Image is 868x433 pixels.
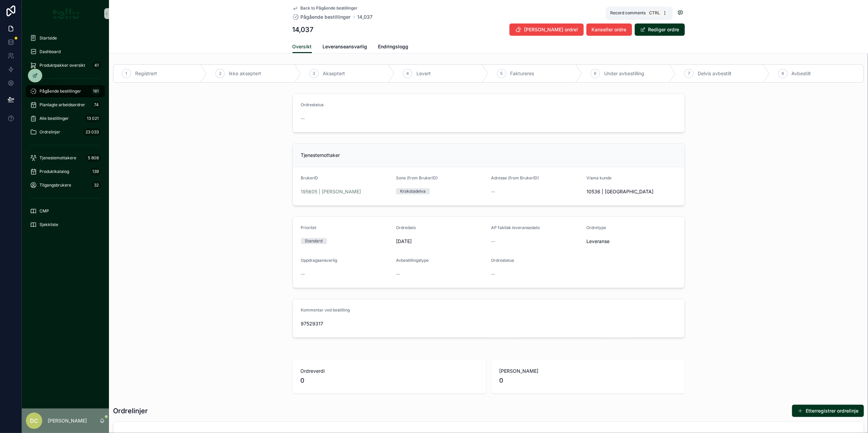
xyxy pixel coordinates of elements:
[40,49,61,54] span: Dashboard
[126,71,127,76] span: 1
[26,99,105,111] a: Planlagte arbeidsordrer74
[301,115,305,122] span: --
[396,271,400,277] span: --
[500,376,677,385] span: 0
[301,376,478,385] span: 0
[26,112,105,125] a: Alle bestillinger13 021
[40,63,85,68] span: Produktpakker oversikt
[610,10,646,16] span: Record comments
[524,26,578,33] span: [PERSON_NAME] ordre!
[491,271,495,277] span: --
[26,59,105,71] a: Produktpakker oversikt41
[301,368,478,374] span: Ordreverdi
[396,175,438,180] span: Sone (from BrukerID)
[301,225,317,230] span: Prioritet
[293,43,312,50] span: Oversikt
[313,71,315,76] span: 3
[400,188,426,194] div: Krokstadelva
[323,43,367,50] span: Leveranseansvarlig
[586,225,606,230] span: Ordretype
[648,10,661,16] span: Ctrl
[301,102,324,107] span: Ordrestatus
[586,175,612,180] span: Visma kunde
[301,5,358,11] span: Back to Pågående bestillinger
[26,165,105,178] a: Produktkatalog139
[586,188,653,195] span: 10536 | [GEOGRAPHIC_DATA]
[40,116,69,121] span: Alle bestillinger
[586,238,610,245] span: Leveranse
[509,23,584,36] button: [PERSON_NAME] ordre!
[301,307,350,312] span: Kommentar ved bestilling
[92,61,101,69] div: 41
[323,70,345,77] span: Akseptert
[491,188,495,195] span: --
[40,169,69,174] span: Produktkatalog
[26,46,105,58] a: Dashboard
[301,271,305,277] span: --
[604,70,644,77] span: Under avbestilling
[782,71,784,76] span: 8
[113,406,148,416] h1: Ordrelinjer
[229,70,261,77] span: Ikke akseptert
[698,70,731,77] span: Delvis avbestilt
[594,71,596,76] span: 6
[491,238,495,245] span: --
[378,41,409,54] a: Endringslogg
[90,167,101,176] div: 139
[491,225,540,230] span: AP faktisk leveransedato
[26,179,105,191] a: Tilgangsbrukere32
[92,181,101,189] div: 32
[688,71,690,76] span: 7
[301,152,340,158] span: Tjenestemottaker
[293,25,314,34] h1: 14,037
[40,102,85,108] span: Planlagte arbeidsordrer
[48,417,87,424] p: [PERSON_NAME]
[293,5,358,11] a: Back to Pågående bestillinger
[40,129,60,135] span: Ordrelinjer
[135,70,157,77] span: Registrert
[52,8,79,19] img: App logo
[40,89,81,94] span: Pågående bestillinger
[416,70,431,77] span: Levert
[301,258,337,263] span: Oppdragsansvarlig
[396,238,486,245] span: [DATE]
[219,71,221,76] span: 2
[358,14,373,20] a: 14,037
[500,368,677,374] span: [PERSON_NAME]
[26,32,105,44] a: Startside
[26,205,105,217] a: CMP
[26,219,105,231] a: Sjekkliste
[26,85,105,97] a: Pågående bestillinger161
[301,188,361,195] a: 195605 | [PERSON_NAME]
[510,70,534,77] span: Faktureres
[92,101,101,109] div: 74
[586,23,632,36] button: Kanseller ordre
[301,14,351,20] span: Pågående bestillinger
[85,114,101,123] div: 13 021
[323,41,367,54] a: Leveranseansvarlig
[91,87,101,95] div: 161
[40,35,57,41] span: Startside
[40,155,76,161] span: Tjenestemottakere
[662,10,667,16] span: ]
[30,417,38,425] span: DC
[491,175,539,180] span: Adresse (from BrukerID)
[792,405,864,417] a: Etterregistrer ordrelinje
[792,70,811,77] span: Avbestilt
[500,71,503,76] span: 5
[491,258,514,263] span: Ordrestatus
[406,71,409,76] span: 4
[635,23,685,36] button: Rediger ordre
[26,152,105,164] a: Tjenestemottakere5 808
[40,222,58,227] span: Sjekkliste
[301,320,676,327] span: 97529317
[22,27,109,240] div: scrollable content
[592,26,627,33] span: Kanseller ordre
[396,225,416,230] span: Ordredato
[305,238,323,244] div: Standard
[293,41,312,53] a: Oversikt
[301,175,318,180] span: BrukerID
[83,128,101,136] div: 23 033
